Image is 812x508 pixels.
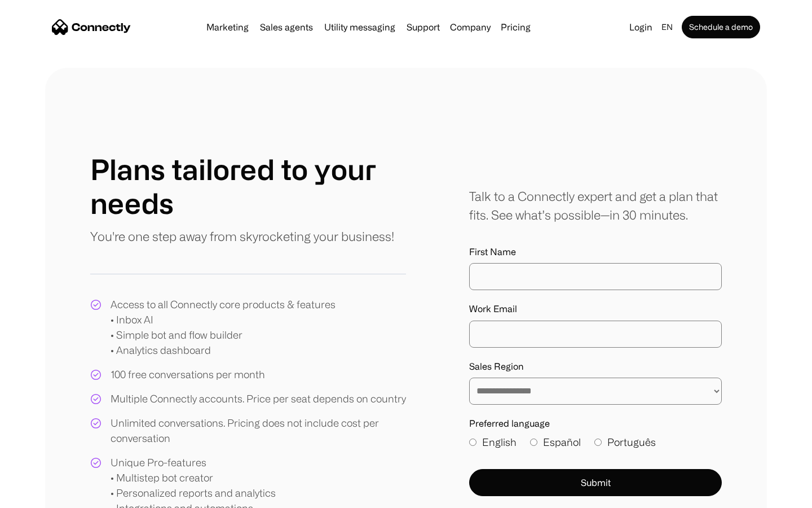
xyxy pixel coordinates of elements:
label: First Name [469,247,722,257]
div: en [661,19,673,35]
a: Support [402,23,444,32]
input: Português [594,439,602,446]
div: Access to all Connectly core products & features • Inbox AI • Simple bot and flow builder • Analy... [111,297,336,358]
a: Schedule a demo [682,16,760,38]
input: English [469,439,476,446]
label: English [469,435,517,450]
ul: Language list [23,488,68,504]
a: Pricing [496,23,535,32]
label: Español [530,435,581,450]
a: Utility messaging [320,23,400,32]
label: Preferred language [469,418,722,429]
a: Sales agents [255,23,317,32]
aside: Language selected: English [11,487,68,504]
h1: Plans tailored to your needs [90,152,406,220]
label: Sales Region [469,361,722,372]
div: Multiple Connectly accounts. Price per seat depends on country [111,391,406,406]
div: Talk to a Connectly expert and get a plan that fits. See what’s possible—in 30 minutes. [469,187,722,224]
input: Español [530,439,537,446]
a: Marketing [202,23,253,32]
label: Work Email [469,304,722,314]
a: Login [625,19,657,35]
p: You're one step away from skyrocketing your business! [90,227,394,246]
button: Submit [469,469,722,496]
div: Unlimited conversations. Pricing does not include cost per conversation [111,415,406,446]
div: 100 free conversations per month [111,367,265,382]
div: Company [450,19,491,35]
label: Português [594,435,656,450]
